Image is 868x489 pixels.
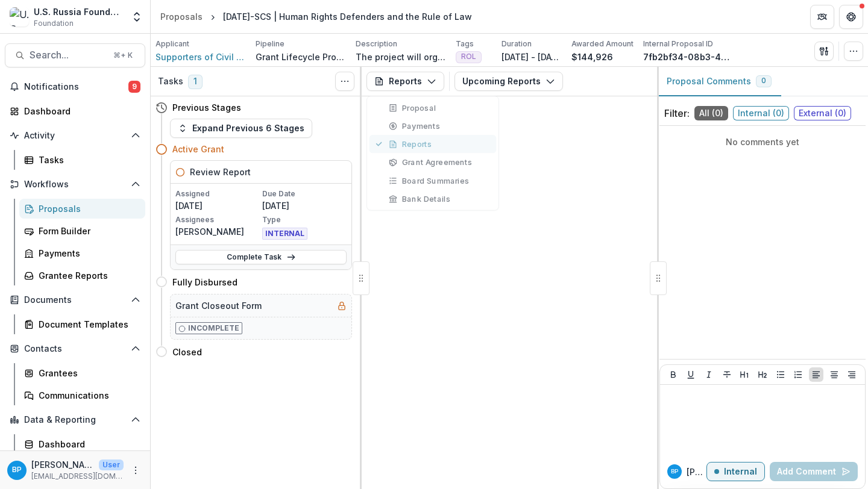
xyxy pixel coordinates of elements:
[262,199,347,212] p: [DATE]
[175,214,260,225] p: Assignees
[737,367,752,382] button: Heading 1
[502,51,562,63] p: [DATE] - [DATE]
[724,467,757,477] p: Internal
[5,410,145,429] button: Open Data & Reporting
[24,415,126,425] span: Data & Reporting
[5,339,145,358] button: Open Contacts
[502,39,532,49] p: Duration
[39,438,136,450] div: Dashboard
[366,72,444,91] button: Reports
[810,5,834,29] button: Partners
[335,72,354,91] button: Toggle View Cancelled Tasks
[687,466,706,478] p: [PERSON_NAME]
[356,39,397,49] p: Description
[666,367,681,382] button: Bold
[111,49,135,62] div: ⌘ + K
[175,250,347,264] a: Complete Task
[19,243,145,263] a: Payments
[389,120,490,131] div: Payments
[128,463,143,478] button: More
[5,290,145,310] button: Open Documents
[256,39,285,49] p: Pipeline
[770,462,858,481] button: Add Comment
[156,8,207,25] a: Proposals
[39,202,136,215] div: Proposals
[5,77,145,96] button: Notifications9
[175,299,262,312] h5: Grant Closeout Form
[39,225,136,237] div: Form Builder
[24,82,128,92] span: Notifications
[156,51,246,63] a: Supporters of Civil Society, Inc.
[19,266,145,285] a: Grantee Reports
[5,43,145,67] button: Search...
[10,7,29,26] img: U.S. Russia Foundation
[156,8,477,25] nav: breadcrumb
[19,434,145,454] a: Dashboard
[24,131,126,141] span: Activity
[188,323,239,334] p: Incomplete
[175,188,260,199] p: Assigned
[571,39,634,49] p: Awarded Amount
[694,106,728,120] span: All ( 0 )
[356,51,446,63] p: The project will organize two three-day symposiums per year, for two years, in [GEOGRAPHIC_DATA] ...
[684,367,698,382] button: Underline
[839,5,863,29] button: Get Help
[643,51,734,63] p: 7fb2bf34-08b3-44f3-bb01-2e52129c5600
[389,157,490,168] div: Grant Agreements
[172,346,202,358] h4: Closed
[657,67,781,96] button: Proposal Comments
[39,318,136,331] div: Document Templates
[720,367,734,382] button: Strike
[454,72,563,91] button: Upcoming Reports
[773,367,788,382] button: Bullet List
[256,51,346,63] p: Grant Lifecycle Process
[5,126,145,145] button: Open Activity
[389,175,490,186] div: Board Summaries
[827,367,841,382] button: Align Center
[158,76,183,87] h3: Tasks
[19,150,145,170] a: Tasks
[389,139,490,150] div: Reports
[755,367,770,382] button: Heading 2
[389,102,490,113] div: Proposal
[461,52,476,61] span: ROL
[262,214,347,225] p: Type
[643,39,713,49] p: Internal Proposal ID
[175,225,260,238] p: [PERSON_NAME]
[12,466,22,474] div: Bennett P
[702,367,716,382] button: Italicize
[5,175,145,194] button: Open Workflows
[706,462,765,481] button: Internal
[223,10,472,23] div: [DATE]-SCS | Human Rights Defenders and the Rule of Law
[671,469,678,475] div: Bennett P
[170,119,312,138] button: Expand Previous 6 Stages
[456,39,474,49] p: Tags
[31,471,124,482] p: [EMAIL_ADDRESS][DOMAIN_NAME]
[128,5,145,29] button: Open entity switcher
[19,314,145,334] a: Document Templates
[19,199,145,219] a: Proposals
[172,143,224,155] h4: Active Grant
[99,459,124,470] p: User
[19,363,145,383] a: Grantees
[24,344,126,354] span: Contacts
[39,269,136,282] div: Grantee Reports
[188,75,203,89] span: 1
[34,18,74,29] span: Foundation
[733,106,789,120] span: Internal ( 0 )
[31,458,94,471] p: [PERSON_NAME]
[34,5,124,18] div: U.S. Russia Foundation
[24,179,126,190] span: Workflows
[19,385,145,405] a: Communications
[5,101,145,121] a: Dashboard
[389,193,490,204] div: Bank Details
[39,154,136,166] div: Tasks
[19,221,145,241] a: Form Builder
[571,51,613,63] p: $144,926
[794,106,851,120] span: External ( 0 )
[761,76,766,85] span: 0
[30,49,106,61] span: Search...
[24,105,136,117] div: Dashboard
[160,10,203,23] div: Proposals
